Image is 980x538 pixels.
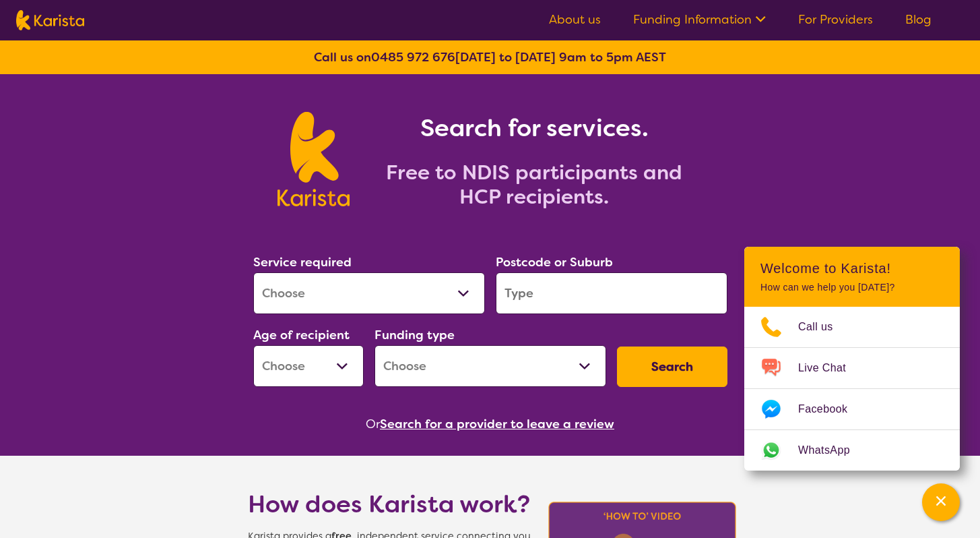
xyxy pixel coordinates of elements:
span: Or [366,414,380,434]
span: Facebook [798,399,863,419]
a: Blog [905,11,932,28]
a: For Providers [798,11,873,28]
img: logo_orange.svg [22,22,32,32]
label: Age of recipient [253,327,350,343]
div: Channel Menu [744,247,960,471]
img: Karista logo [16,10,84,30]
h1: Search for services. [366,112,703,144]
p: How can we help you [DATE]? [760,282,944,293]
div: Domain: [DOMAIN_NAME] [35,35,148,46]
div: Domain Overview [54,80,121,88]
a: About us [549,11,601,28]
label: Postcode or Suburb [496,254,613,270]
span: Call us [798,317,849,337]
a: Funding Information [633,11,766,28]
a: Web link opens in a new tab. [744,430,960,471]
img: website_grey.svg [22,35,32,46]
span: Live Chat [798,358,862,378]
div: Keywords by Traffic [151,80,222,88]
span: WhatsApp [798,440,866,460]
button: Search [617,347,727,387]
img: Karista logo [277,112,350,206]
img: tab_domain_overview_orange.svg [39,78,50,89]
button: Search for a provider to leave a review [380,414,614,434]
button: Channel Menu [922,483,960,521]
b: Call us on [DATE] to [DATE] 9am to 5pm AEST [314,49,666,65]
h1: How does Karista work? [248,488,531,520]
img: tab_keywords_by_traffic_grey.svg [136,78,147,89]
ul: Choose channel [744,307,960,471]
label: Funding type [374,327,455,343]
h2: Welcome to Karista! [760,260,944,276]
h2: Free to NDIS participants and HCP recipients. [366,160,703,209]
input: Type [496,272,727,314]
div: v 4.0.25 [38,22,66,32]
a: 0485 972 676 [371,49,455,65]
label: Service required [253,254,352,270]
